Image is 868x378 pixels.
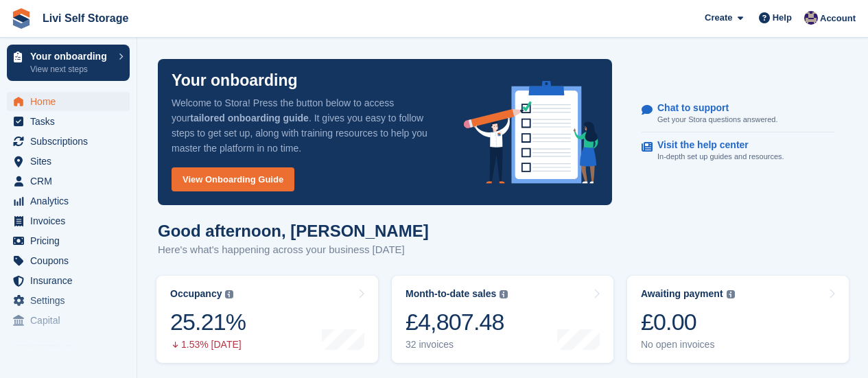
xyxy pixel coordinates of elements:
a: Chat to support Get your Stora questions answered. [642,95,834,133]
a: Awaiting payment £0.00 No open invoices [627,276,849,363]
a: menu [7,191,130,211]
img: icon-info-grey-7440780725fd019a000dd9b08b2336e03edf1995a4989e88bcd33f0948082b44.svg [727,290,735,298]
p: Your onboarding [30,51,112,61]
strong: tailored onboarding guide [190,113,309,123]
a: menu [7,172,130,191]
a: menu [7,92,130,111]
span: Coupons [30,251,113,270]
a: menu [7,112,130,131]
a: menu [7,271,130,290]
a: menu [7,152,130,171]
span: CRM [30,172,113,191]
p: Get your Stora questions answered. [657,114,777,126]
span: Settings [30,291,113,310]
p: Chat to support [657,102,766,114]
span: Sites [30,152,113,171]
a: menu [7,291,130,310]
a: menu [7,132,130,151]
img: stora-icon-8386f47178a22dfd0bd8f6a31ec36ba5ce8667c1dd55bd0f319d3a0aa187defe.svg [11,8,32,29]
span: Invoices [30,211,113,231]
span: Insurance [30,271,113,290]
span: Subscriptions [30,132,113,151]
span: Pricing [30,231,113,250]
p: In-depth set up guides and resources. [657,151,784,163]
p: Your onboarding [172,73,298,88]
p: Welcome to Stora! Press the button below to access your . It gives you easy to follow steps to ge... [172,95,442,156]
a: menu [7,211,130,231]
a: Livi Self Storage [37,7,134,29]
p: Visit the help center [657,139,773,151]
span: Create [705,11,732,25]
p: View next steps [30,63,112,75]
div: Occupancy [170,288,222,300]
span: Capital [30,311,113,330]
span: Tasks [30,112,113,131]
div: Awaiting payment [641,288,723,300]
img: Jim [804,11,818,25]
div: £0.00 [641,308,735,336]
span: Analytics [30,191,113,211]
a: menu [7,251,130,270]
div: £4,807.48 [406,308,508,336]
div: 1.53% [DATE] [170,339,246,351]
span: Storefront [12,342,137,355]
a: Month-to-date sales £4,807.48 32 invoices [392,276,613,363]
a: menu [7,311,130,330]
img: icon-info-grey-7440780725fd019a000dd9b08b2336e03edf1995a4989e88bcd33f0948082b44.svg [225,290,233,298]
a: Occupancy 25.21% 1.53% [DATE] [156,276,378,363]
div: 32 invoices [406,339,508,351]
img: icon-info-grey-7440780725fd019a000dd9b08b2336e03edf1995a4989e88bcd33f0948082b44.svg [500,290,508,298]
a: Visit the help center In-depth set up guides and resources. [642,132,834,169]
span: Help [773,11,792,25]
a: Your onboarding View next steps [7,45,130,81]
a: View Onboarding Guide [172,167,294,191]
div: 25.21% [170,308,246,336]
p: Here's what's happening across your business [DATE] [158,242,429,258]
span: Account [820,12,856,25]
div: No open invoices [641,339,735,351]
a: menu [7,231,130,250]
span: Home [30,92,113,111]
img: onboarding-info-6c161a55d2c0e0a8cae90662b2fe09162a5109e8cc188191df67fb4f79e88e88.svg [464,81,598,184]
h1: Good afternoon, [PERSON_NAME] [158,222,429,240]
div: Month-to-date sales [406,288,496,300]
